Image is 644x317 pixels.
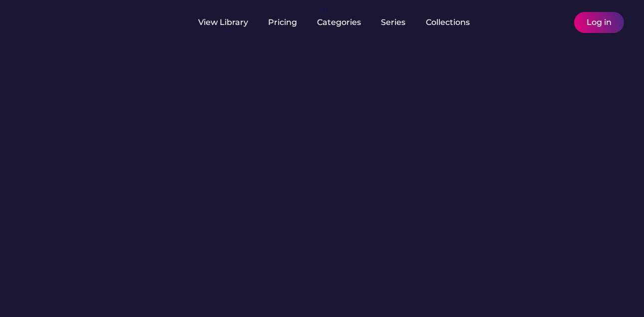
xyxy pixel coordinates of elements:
[426,17,470,28] div: Collections
[198,17,248,28] div: View Library
[115,16,127,28] img: yH5BAEAAAAALAAAAAABAAEAAAIBRAA7
[552,16,564,28] img: yH5BAEAAAAALAAAAAABAAEAAAIBRAA7
[268,17,297,28] div: Pricing
[587,17,612,28] div: Log in
[535,16,547,28] img: yH5BAEAAAAALAAAAAABAAEAAAIBRAA7
[20,11,99,31] img: yH5BAEAAAAALAAAAAABAAEAAAIBRAA7
[381,17,406,28] div: Series
[317,17,361,28] div: Categories
[317,5,330,15] div: fvck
